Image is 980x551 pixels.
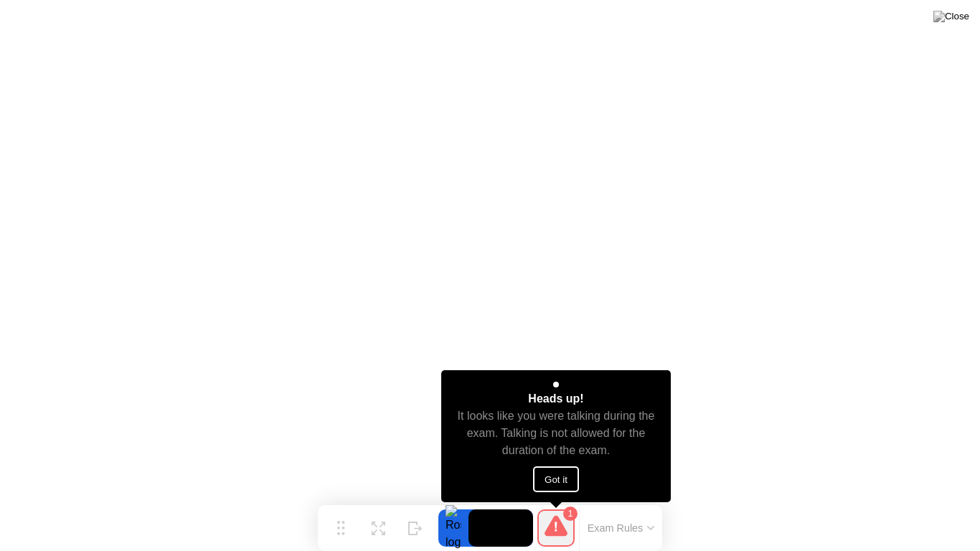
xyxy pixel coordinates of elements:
[533,466,579,492] button: Got it
[563,507,578,521] div: 1
[528,390,583,408] div: Heads up!
[583,522,659,534] button: Exam Rules
[933,11,969,22] img: Close
[454,408,659,459] div: It looks like you were talking during the exam. Talking is not allowed for the duration of the exam.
